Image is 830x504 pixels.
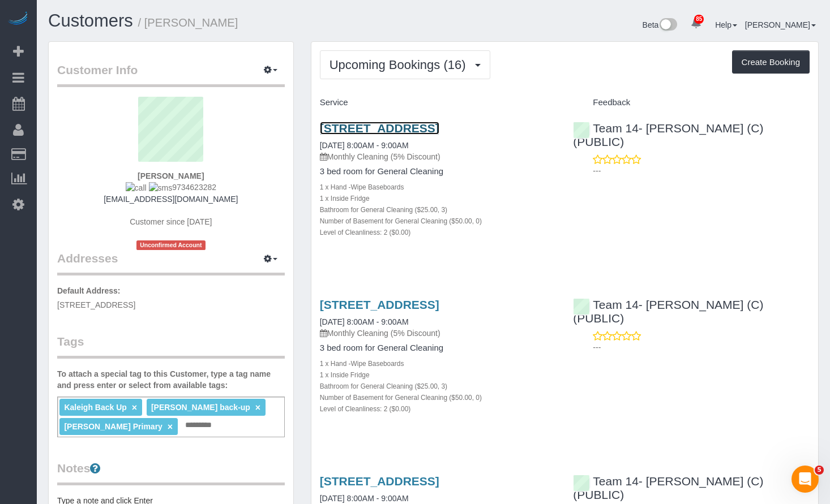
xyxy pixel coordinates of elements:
[593,342,810,353] p: ---
[320,122,439,135] a: [STREET_ADDRESS]
[320,328,557,339] p: Monthly Cleaning (5% Discount)
[320,183,404,191] small: 1 x Hand -Wipe Baseboards
[320,50,490,79] button: Upcoming Bookings (16)
[48,11,133,31] a: Customers
[320,167,557,176] h4: 3 bed room for General Cleaning
[715,20,737,29] a: Help
[7,11,29,27] img: Automaid Logo
[138,16,238,29] small: / [PERSON_NAME]
[732,50,810,74] button: Create Booking
[320,382,447,390] small: Bathroom for General Cleaning ($25.00, 3)
[320,195,370,203] small: 1 x Inside Fridge
[57,460,285,485] legend: Notes
[320,475,439,488] a: [STREET_ADDRESS]
[573,122,763,148] a: Team 14- [PERSON_NAME] (C)(PUBLIC)
[255,403,260,412] a: ×
[694,15,704,24] span: 85
[573,98,810,107] h4: Feedback
[320,141,409,150] a: [DATE] 8:00AM - 9:00AM
[126,182,147,193] img: call
[320,394,482,402] small: Number of Basement for General Cleaning ($50.00, 0)
[320,217,482,225] small: Number of Basement for General Cleaning ($50.00, 0)
[57,285,121,296] label: Default Address:
[57,333,285,359] legend: Tags
[149,182,173,193] img: sms
[168,422,173,432] a: ×
[320,371,370,379] small: 1 x Inside Fridge
[815,466,824,475] span: 5
[57,368,285,391] label: To attach a special tag to this Customer, type a tag name and press enter or select from availabl...
[320,405,411,413] small: Level of Cleanliness: 2 ($0.00)
[64,403,126,412] span: Kaleigh Back Up
[320,229,411,236] small: Level of Cleanliness: 2 ($0.00)
[792,466,819,493] iframe: Intercom live chat
[320,98,557,107] h4: Service
[64,422,162,431] span: [PERSON_NAME] Primary
[136,240,206,250] span: Unconfirmed Account
[320,494,409,503] a: [DATE] 8:00AM - 9:00AM
[593,165,810,176] p: ---
[320,151,557,162] p: Monthly Cleaning (5% Discount)
[126,183,216,192] span: 9734623282
[320,343,557,353] h4: 3 bed room for General Cleaning
[658,18,677,33] img: New interface
[573,475,763,501] a: Team 14- [PERSON_NAME] (C)(PUBLIC)
[57,300,135,309] span: [STREET_ADDRESS]
[745,20,816,29] a: [PERSON_NAME]
[685,11,707,36] a: 85
[57,62,285,87] legend: Customer Info
[643,20,678,29] a: Beta
[320,298,439,311] a: [STREET_ADDRESS]
[132,403,137,412] a: ×
[104,195,238,204] a: [EMAIL_ADDRESS][DOMAIN_NAME]
[130,217,212,226] span: Customer since [DATE]
[330,58,472,72] span: Upcoming Bookings (16)
[320,317,409,326] a: [DATE] 8:00AM - 9:00AM
[320,360,404,368] small: 1 x Hand -Wipe Baseboards
[151,403,250,412] span: [PERSON_NAME] back-up
[573,298,763,325] a: Team 14- [PERSON_NAME] (C)(PUBLIC)
[138,171,204,180] strong: [PERSON_NAME]
[320,206,447,214] small: Bathroom for General Cleaning ($25.00, 3)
